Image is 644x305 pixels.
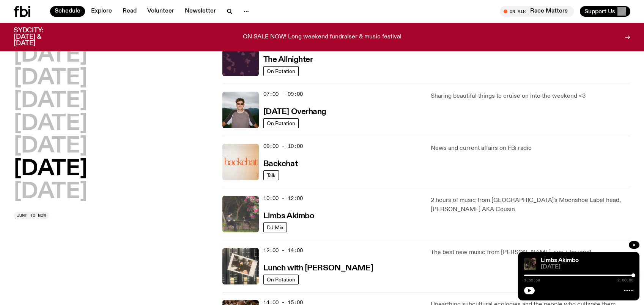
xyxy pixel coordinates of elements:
a: Lunch with [PERSON_NAME] [263,263,373,272]
button: [DATE] [14,68,87,89]
button: On AirRace Matters [500,6,574,17]
a: Talk [263,170,279,180]
h3: Backchat [263,160,298,168]
span: 2:00:00 [617,278,633,282]
a: On Rotation [263,275,299,284]
h3: SYDCITY: [DATE] & [DATE] [14,27,62,47]
span: DJ Mix [267,224,283,230]
a: Volunteer [143,6,179,17]
span: 12:00 - 14:00 [263,247,303,254]
span: On Rotation [267,120,295,126]
span: On Rotation [267,276,295,282]
a: Read [118,6,141,17]
span: 1:59:58 [524,278,540,282]
span: Talk [267,172,276,178]
img: Jackson sits at an outdoor table, legs crossed and gazing at a black and brown dog also sitting a... [524,258,536,270]
a: Schedule [50,6,85,17]
p: News and current affairs on FBi radio [431,144,630,153]
h3: Limbs Akimbo [263,212,315,220]
a: On Rotation [263,118,299,128]
p: Sharing beautiful things to cruise on into the weekend <3 [431,92,630,101]
button: Jump to now [14,212,49,219]
span: 09:00 - 10:00 [263,143,303,150]
a: The Allnighter [263,54,313,64]
a: On Rotation [263,66,299,76]
img: A polaroid of Ella Avni in the studio on top of the mixer which is also located in the studio. [222,248,259,284]
a: Backchat [263,159,298,168]
p: 2 hours of music from [GEOGRAPHIC_DATA]'s Moonshoe Label head, [PERSON_NAME] AKA Cousin [431,196,630,214]
button: [DATE] [14,91,87,112]
button: [DATE] [14,181,87,203]
a: [DATE] Overhang [263,106,326,116]
span: Support Us [584,8,615,15]
a: Explore [87,6,117,17]
h3: Lunch with [PERSON_NAME] [263,264,373,272]
h3: The Allnighter [263,56,313,64]
h3: [DATE] Overhang [263,108,326,116]
p: ON SALE NOW! Long weekend fundraiser & music festival [243,34,402,41]
span: 10:00 - 12:00 [263,195,303,202]
a: DJ Mix [263,222,287,232]
p: The best new music from [PERSON_NAME], aus + beyond! [431,248,630,257]
a: Newsletter [180,6,220,17]
span: 07:00 - 09:00 [263,91,303,98]
a: Limbs Akimbo [541,257,579,264]
button: [DATE] [14,136,87,157]
img: Harrie Hastings stands in front of cloud-covered sky and rolling hills. He's wearing sunglasses a... [222,92,259,128]
span: [DATE] [541,264,633,270]
button: [DATE] [14,45,87,66]
button: Support Us [580,6,630,17]
span: On Rotation [267,68,295,74]
button: [DATE] [14,113,87,135]
a: Limbs Akimbo [263,211,315,220]
span: Jump to now [17,213,46,218]
img: Jackson sits at an outdoor table, legs crossed and gazing at a black and brown dog also sitting a... [222,196,259,232]
button: [DATE] [14,159,87,180]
